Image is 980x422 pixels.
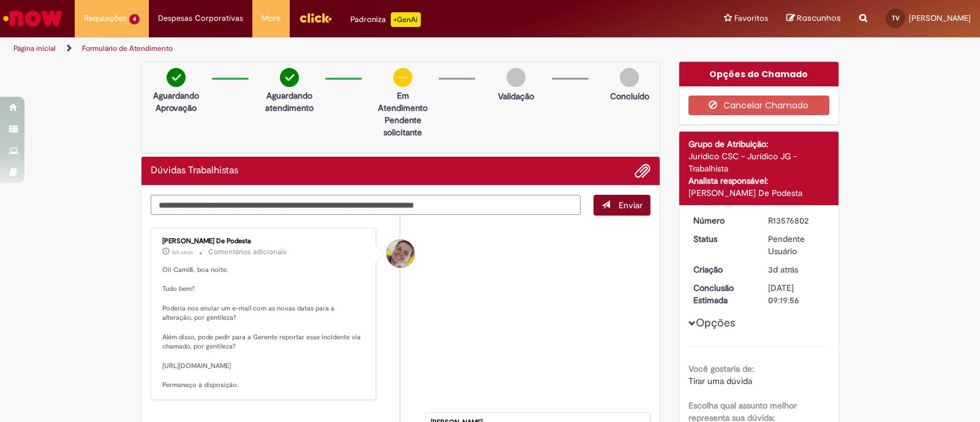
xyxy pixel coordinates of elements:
[82,43,173,53] a: Formulário de Atendimento
[260,89,319,114] p: Aguardando atendimento
[1,6,64,31] img: ServiceNow
[158,12,243,24] span: Despesas Corporativas
[734,12,768,24] span: Favoritos
[768,233,825,257] div: Pendente Usuário
[610,90,649,102] p: Concluído
[151,165,238,176] h2: Dúvidas Trabalhistas Histórico de tíquete
[797,12,841,24] span: Rascunhos
[892,14,900,22] span: TV
[84,12,127,24] span: Requisições
[373,114,432,138] p: Pendente solicitante
[171,249,193,256] span: 16h atrás
[688,150,830,175] div: Jurídico CSC - Jurídico JG - Trabalhista
[391,12,421,27] p: +GenAi
[688,363,754,374] b: Você gostaria de:
[386,239,415,268] div: Raissa Alves De Podesta
[688,138,830,150] div: Grupo de Atribuição:
[262,12,281,24] span: More
[167,68,186,87] img: check-circle-green.png
[373,89,432,114] p: Em Atendimento
[9,37,644,60] ul: Trilhas de página
[684,214,759,227] dt: Número
[171,249,193,256] time: 30/09/2025 22:46:49
[280,68,299,87] img: check-circle-green.png
[594,195,650,216] button: Enviar
[786,13,841,24] a: Rascunhos
[684,263,759,276] dt: Criação
[299,9,332,27] img: click_logo_yellow_360x200.png
[688,175,830,187] div: Analista responsável:
[620,68,639,87] img: img-circle-grey.png
[688,96,830,115] button: Cancelar Chamado
[688,187,830,199] div: [PERSON_NAME] De Podesta
[768,264,798,275] time: 29/09/2025 13:19:52
[768,282,825,306] div: [DATE] 09:19:56
[684,233,759,245] dt: Status
[507,68,526,87] img: img-circle-grey.png
[350,12,421,27] div: Padroniza
[129,14,140,24] span: 4
[162,238,366,245] div: [PERSON_NAME] De Podesta
[13,43,56,53] a: Página inicial
[688,375,752,386] span: Tirar uma dúvida
[619,200,643,211] span: Enviar
[162,265,366,390] p: Oii Camilli, boa noite. Tudo bem? Poderia nos enviar um e-mail com as novas datas para a alteraçã...
[498,90,534,102] p: Validação
[684,282,759,306] dt: Conclusão Estimada
[151,195,581,215] textarea: Digite sua mensagem aqui...
[146,89,206,114] p: Aguardando Aprovação
[909,13,971,23] span: [PERSON_NAME]
[679,62,839,86] div: Opções do Chamado
[208,247,287,257] small: Comentários adicionais
[635,163,650,179] button: Adicionar anexos
[768,214,825,227] div: R13576802
[768,263,825,276] div: 29/09/2025 13:19:52
[393,68,412,87] img: circle-minus.png
[768,264,798,275] span: 3d atrás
